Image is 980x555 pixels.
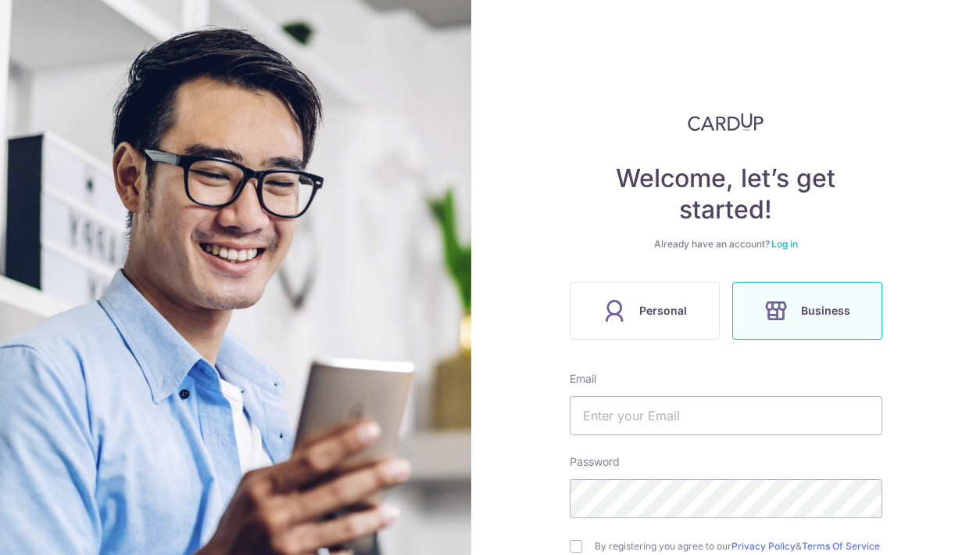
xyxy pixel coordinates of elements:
[570,396,882,435] input: Enter your Email
[726,282,889,340] a: Business
[570,454,620,470] label: Password
[570,371,596,387] label: Email
[639,301,687,320] span: Personal
[570,163,882,225] h4: Welcome, let’s get started!
[731,540,796,552] a: Privacy Policy
[771,238,798,250] a: Log in
[570,238,882,250] div: Already have an account?
[801,301,850,320] span: Business
[563,282,726,340] a: Personal
[595,540,882,553] label: By registering you agree to our &
[802,540,880,552] a: Terms Of Service
[688,113,764,132] img: CardUp Logo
